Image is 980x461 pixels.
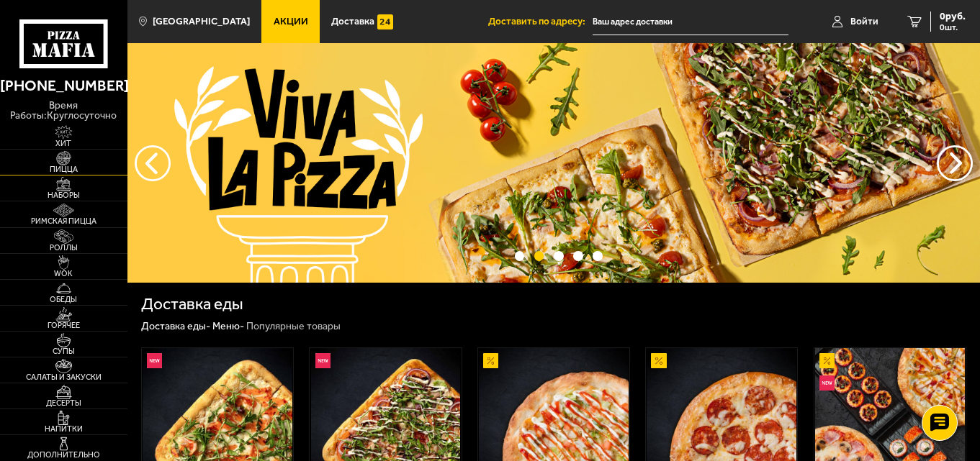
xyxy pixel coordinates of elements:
img: Новинка [315,353,331,368]
span: Войти [850,17,878,27]
span: Доставить по адресу: [488,17,593,27]
button: следующий [135,145,171,181]
img: 15daf4d41897b9f0e9f617042186c801.svg [377,14,392,29]
button: точки переключения [534,251,544,261]
button: точки переключения [554,251,564,261]
span: 0 руб. [940,12,966,22]
img: Новинка [819,375,835,391]
span: Доставка [331,17,374,27]
img: Новинка [147,353,162,368]
button: точки переключения [573,251,583,261]
button: точки переключения [593,251,603,261]
img: Акционный [483,353,498,368]
img: Акционный [651,353,666,368]
button: предыдущий [937,145,973,181]
span: [GEOGRAPHIC_DATA] [153,17,250,27]
h1: Доставка еды [141,296,243,313]
a: Доставка еды- [141,320,210,332]
button: точки переключения [515,251,525,261]
img: Акционный [819,353,835,368]
span: 0 шт. [940,23,966,32]
a: Меню- [212,320,244,332]
div: Популярные товары [246,320,341,333]
span: Акции [274,17,308,27]
input: Ваш адрес доставки [593,9,788,35]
